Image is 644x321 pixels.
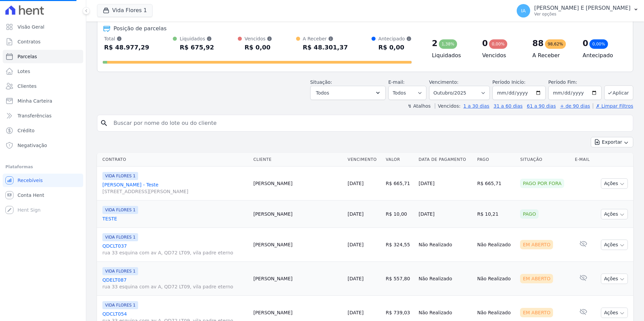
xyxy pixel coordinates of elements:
[251,228,345,262] td: [PERSON_NAME]
[102,181,248,195] a: [PERSON_NAME] - Teste[STREET_ADDRESS][PERSON_NAME]
[533,38,544,49] div: 88
[520,274,553,283] div: Em Aberto
[104,42,149,53] div: R$ 48.977,29
[114,25,167,33] div: Posição de parcelas
[601,308,628,318] button: Ações
[475,201,518,228] td: R$ 10,21
[517,153,572,167] th: Situação
[97,4,153,17] button: Vida Flores 1
[18,53,37,60] span: Parcelas
[601,209,628,219] button: Ações
[593,103,633,109] a: ✗ Limpar Filtros
[383,153,416,167] th: Valor
[102,233,138,241] span: VIDA FLORES 1
[383,201,416,228] td: R$ 10,00
[104,35,149,42] div: Total
[520,308,553,317] div: Em Aberto
[583,38,588,49] div: 0
[548,79,602,86] label: Período Fim:
[245,42,272,53] div: R$ 0,00
[429,79,458,85] label: Vencimento:
[475,228,518,262] td: Não Realizado
[3,65,83,78] a: Lotes
[109,116,630,130] input: Buscar por nome do lote ou do cliente
[432,38,438,49] div: 2
[102,249,248,256] span: rua 33 esquina com av A, QD72 LT09, vila padre eterno
[534,11,631,17] p: Ver opções
[388,79,405,85] label: E-mail:
[416,167,475,201] td: [DATE]
[310,79,332,85] label: Situação:
[345,153,383,167] th: Vencimento
[348,310,363,315] a: [DATE]
[316,89,329,97] span: Todos
[251,262,345,296] td: [PERSON_NAME]
[589,39,608,49] div: 0,00%
[180,42,214,53] div: R$ 675,92
[102,172,138,180] span: VIDA FLORES 1
[493,103,522,109] a: 31 a 60 dias
[378,42,412,53] div: R$ 0,00
[5,163,80,171] div: Plataformas
[3,35,83,48] a: Contratos
[245,35,272,42] div: Vencidos
[251,167,345,201] td: [PERSON_NAME]
[100,119,108,127] i: search
[560,103,590,109] a: + de 90 dias
[416,201,475,228] td: [DATE]
[520,240,553,249] div: Em Aberto
[303,35,348,42] div: A Receber
[482,38,488,49] div: 0
[102,243,248,256] a: QDCLT037rua 33 esquina com av A, QD72 LT09, vila padre eterno
[348,211,363,217] a: [DATE]
[520,179,564,188] div: Pago por fora
[378,35,412,42] div: Antecipado
[475,262,518,296] td: Não Realizado
[3,94,83,108] a: Minha Carteira
[348,276,363,281] a: [DATE]
[463,103,489,109] a: 1 a 30 dias
[102,301,138,309] span: VIDA FLORES 1
[383,167,416,201] td: R$ 665,71
[3,174,83,187] a: Recebíveis
[583,51,622,60] h4: Antecipado
[3,20,83,34] a: Visão Geral
[3,79,83,93] a: Clientes
[18,98,52,104] span: Minha Carteira
[416,262,475,296] td: Não Realizado
[604,85,633,100] button: Aplicar
[520,209,539,219] div: Pago
[511,1,644,20] button: IA [PERSON_NAME] E [PERSON_NAME] Ver opções
[475,153,518,167] th: Pago
[432,51,471,60] h4: Liquidados
[601,178,628,189] button: Ações
[527,103,556,109] a: 61 a 90 dias
[180,35,214,42] div: Liquidados
[383,262,416,296] td: R$ 557,80
[102,206,138,214] span: VIDA FLORES 1
[3,124,83,137] a: Crédito
[534,5,631,11] p: [PERSON_NAME] E [PERSON_NAME]
[3,50,83,63] a: Parcelas
[102,277,248,290] a: QDELT087rua 33 esquina com av A, QD72 LT09, vila padre eterno
[475,167,518,201] td: R$ 665,71
[251,153,345,167] th: Cliente
[18,38,40,45] span: Contratos
[97,153,251,167] th: Contrato
[545,39,566,49] div: 98,62%
[3,139,83,152] a: Negativação
[18,192,44,199] span: Conta Hent
[3,109,83,122] a: Transferências
[102,267,138,275] span: VIDA FLORES 1
[416,228,475,262] td: Não Realizado
[348,242,363,247] a: [DATE]
[18,177,43,184] span: Recebíveis
[416,153,475,167] th: Data de Pagamento
[251,201,345,228] td: [PERSON_NAME]
[601,240,628,250] button: Ações
[18,24,44,30] span: Visão Geral
[3,188,83,202] a: Conta Hent
[439,39,457,49] div: 1,38%
[102,215,248,222] a: TESTE
[521,8,526,13] span: IA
